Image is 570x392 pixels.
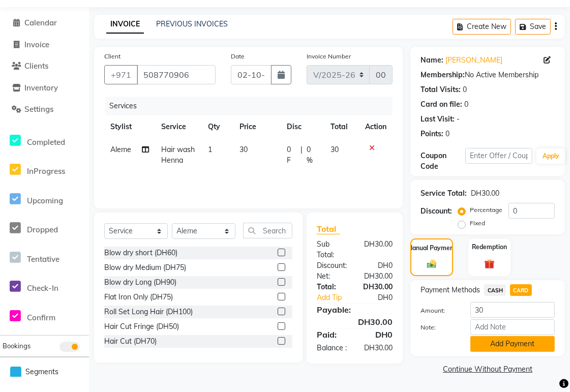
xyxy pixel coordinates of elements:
div: No Active Membership [421,70,555,80]
div: DH0 [355,328,401,341]
div: Paid: [309,328,355,341]
span: Bookings [3,342,31,350]
span: Settings [24,104,53,114]
a: Calendar [3,17,86,29]
th: Action [359,115,393,138]
div: 0 [464,99,468,110]
span: CARD [510,284,532,296]
span: Clients [24,61,48,71]
span: Hair wash Henna [161,145,195,165]
div: 0 [445,129,449,139]
span: Upcoming [27,196,63,205]
div: Card on file: [421,99,462,110]
a: Add Tip [309,292,363,303]
span: Completed [27,137,65,147]
input: Amount [470,302,555,318]
span: InProgress [27,166,65,176]
span: 30 [331,145,339,154]
span: 0 % [307,144,318,166]
div: Total: [309,282,355,292]
div: Points: [421,129,443,139]
label: Invoice Number [307,52,351,61]
div: DH30.00 [471,188,499,199]
a: Inventory [3,82,86,94]
div: Hair Cut Fringe (DH50) [104,321,179,332]
div: DH30.00 [355,271,401,282]
div: DH0 [363,292,401,303]
span: 30 [239,145,248,154]
span: Total [317,224,340,234]
label: Client [104,52,121,61]
button: Save [515,19,551,35]
th: Qty [202,115,233,138]
span: Calendar [24,18,57,27]
a: Settings [3,104,86,115]
span: Dropped [27,225,58,234]
span: CASH [484,284,506,296]
span: Payment Methods [421,285,480,295]
div: Service Total: [421,188,467,199]
a: INVOICE [106,15,144,34]
div: Blow dry Medium (DH75) [104,262,186,273]
label: Percentage [470,205,502,215]
button: Apply [536,148,565,164]
img: _cash.svg [424,259,439,269]
label: Amount: [413,306,463,315]
div: Payable: [309,304,400,316]
a: PREVIOUS INVOICES [156,19,228,28]
span: Invoice [24,40,49,49]
a: Clients [3,61,86,72]
span: 1 [208,145,212,154]
div: - [457,114,460,125]
label: Redemption [472,243,507,252]
div: Name: [421,55,443,66]
div: Discount: [421,206,452,217]
span: Check-In [27,283,58,293]
div: DH30.00 [309,316,400,328]
input: Search by Name/Mobile/Email/Code [137,65,216,84]
div: Discount: [309,260,355,271]
div: Coupon Code [421,150,465,172]
div: Balance : [309,343,355,353]
div: Total Visits: [421,84,461,95]
th: Disc [281,115,324,138]
div: DH30.00 [355,239,401,260]
label: Note: [413,323,463,332]
div: DH30.00 [355,282,401,292]
input: Search or Scan [243,223,292,238]
div: Net: [309,271,355,282]
a: Invoice [3,39,86,51]
div: Services [105,97,400,115]
div: Hair Cut (DH70) [104,336,157,347]
img: _gift.svg [481,258,498,270]
a: Continue Without Payment [412,364,563,375]
span: | [301,144,303,166]
label: Fixed [470,219,485,228]
div: Roll Set Long Hair (DH100) [104,307,193,317]
div: Blow dry Long (DH90) [104,277,176,288]
div: Blow dry short (DH60) [104,248,177,258]
div: DH30.00 [355,343,401,353]
th: Service [155,115,202,138]
button: +971 [104,65,138,84]
div: Membership: [421,70,465,80]
th: Price [233,115,281,138]
button: Add Payment [470,336,555,352]
div: Last Visit: [421,114,455,125]
div: Flat Iron Only (DH75) [104,292,173,303]
label: Manual Payment [407,244,456,253]
th: Total [324,115,359,138]
input: Add Note [470,319,555,335]
span: Confirm [27,313,55,322]
div: 0 [463,84,467,95]
label: Date [231,52,245,61]
input: Enter Offer / Coupon Code [465,148,532,164]
span: Tentative [27,254,59,264]
span: Aleme [110,145,131,154]
div: Sub Total: [309,239,355,260]
span: Inventory [24,83,58,93]
span: Segments [25,367,58,377]
a: [PERSON_NAME] [445,55,502,66]
th: Stylist [104,115,155,138]
div: DH0 [355,260,401,271]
